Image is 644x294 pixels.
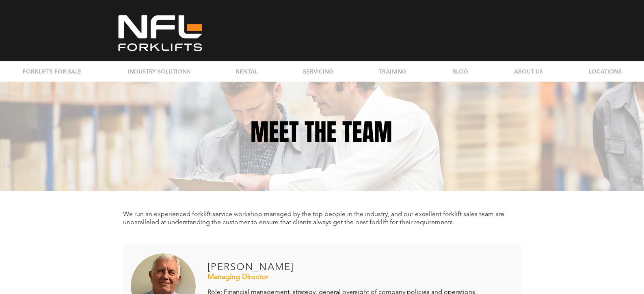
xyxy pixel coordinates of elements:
[491,61,566,82] div: ABOUT US
[510,61,547,82] p: ABOUT US
[124,61,194,82] p: INDUSTRY SOLUTIONS
[356,61,429,82] a: TRAINING
[280,61,356,82] a: SERVICING
[207,272,268,281] span: Managing Director
[19,61,86,82] p: FORKLIFTS FOR SALE
[448,61,472,82] p: BLOG
[251,115,392,150] span: MEET THE TEAM
[213,61,280,82] a: RENTAL
[375,61,411,82] p: TRAINING
[299,61,337,82] p: SERVICING
[104,61,213,82] a: INDUSTRY SOLUTIONS
[429,61,491,82] a: BLOG
[207,261,294,272] span: [PERSON_NAME]
[566,61,644,82] div: LOCATIONS
[232,61,261,82] p: RENTAL
[123,210,504,226] span: We run an experienced forklift service workshop managed by the top people in the industry, and ou...
[114,13,207,53] img: NFL White_LG clearcut.png
[585,61,626,82] p: LOCATIONS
